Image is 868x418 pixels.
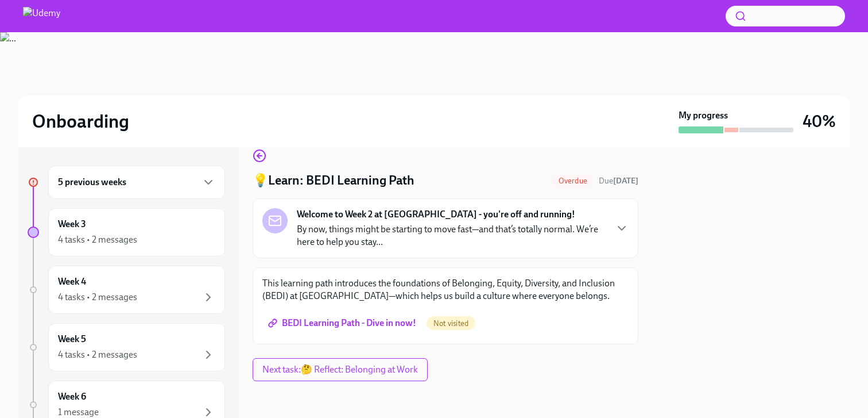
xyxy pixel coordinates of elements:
[297,208,575,221] strong: Welcome to Week 2 at [GEOGRAPHIC_DATA] - you're off and running!
[58,275,86,288] h6: Week 4
[28,266,225,314] a: Week 44 tasks • 2 messages
[58,176,126,189] h6: 5 previous weeks
[262,312,424,335] a: BEDI Learning Path - Dive in now!
[262,277,629,302] p: This learning path introduces the foundations of Belonging, Equity, Diversity, and Inclusion (BED...
[552,177,594,185] span: Overdue
[58,291,137,304] div: 4 tasks • 2 messages
[803,111,836,132] h3: 40%
[58,390,86,403] h6: Week 6
[297,223,606,248] p: By now, things might be starting to move fast—and that’s totally normal. We’re here to help you s...
[58,333,86,346] h6: Week 5
[48,166,225,199] div: 5 previous weeks
[253,172,414,189] h4: 💡Learn: BEDI Learning Path
[270,317,416,329] span: BEDI Learning Path - Dive in now!
[599,176,638,186] span: Due
[613,176,638,186] strong: [DATE]
[599,175,638,186] span: September 6th, 2025 18:00
[32,110,129,133] h2: Onboarding
[58,218,86,231] h6: Week 3
[679,109,728,122] strong: My progress
[28,208,225,256] a: Week 34 tasks • 2 messages
[28,323,225,371] a: Week 54 tasks • 2 messages
[58,233,137,246] div: 4 tasks • 2 messages
[58,348,137,361] div: 4 tasks • 2 messages
[427,319,475,328] span: Not visited
[23,7,60,25] img: Udemy
[262,364,418,375] span: Next task : 🤔 Reflect: Belonging at Work
[253,358,428,381] button: Next task:🤔 Reflect: Belonging at Work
